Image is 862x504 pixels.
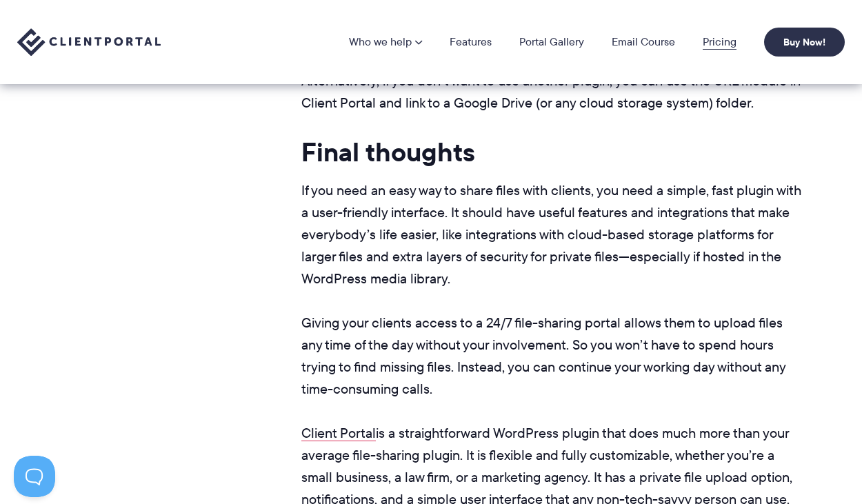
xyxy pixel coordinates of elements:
[301,312,802,400] p: Giving your clients access to a 24/7 file-sharing portal allows them to upload files any time of ...
[14,456,55,497] iframe: Toggle Customer Support
[349,37,422,48] a: Who we help
[703,37,736,48] a: Pricing
[764,28,845,57] a: Buy Now!
[301,70,802,114] p: Alternatively, if you don't want to use another plugin, you can use the URL module in Client Port...
[301,179,802,290] p: If you need an easy way to share files with clients, you need a simple, fast plugin with a user-f...
[301,136,802,169] h2: Final thoughts
[301,423,376,443] a: Client Portal
[450,37,492,48] a: Features
[519,37,584,48] a: Portal Gallery
[612,37,675,48] a: Email Course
